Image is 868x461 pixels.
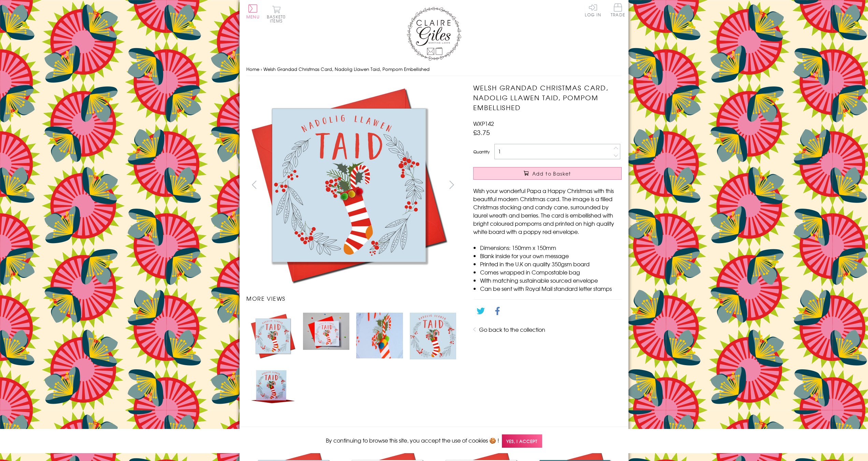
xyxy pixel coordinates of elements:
[480,252,622,260] li: Blank inside for your own message
[246,62,622,76] nav: breadcrumbs
[406,309,460,362] li: Carousel Page 4
[473,128,490,137] span: £3.75
[479,325,545,333] a: Go back to the collection
[356,313,403,358] img: Welsh Grandad Christmas Card, Nadolig Llawen Taid, Pompom Embellished
[473,83,622,112] h1: Welsh Grandad Christmas Card, Nadolig Llawen Taid, Pompom Embellished
[480,276,622,284] li: With matching sustainable sourced envelope
[353,309,406,362] li: Carousel Page 3
[480,260,622,268] li: Printed in the U.K on quality 350gsm board
[246,4,260,19] button: Menu
[444,177,460,192] button: next
[246,294,460,302] h3: More views
[246,83,451,287] img: Welsh Grandad Christmas Card, Nadolig Llawen Taid, Pompom Embellished
[473,187,622,236] p: Wish your wonderful Papa a Happy Christmas with this beautiful modern Christmas card. The image i...
[246,177,262,192] button: prev
[480,268,622,276] li: Comes wrapped in Compostable bag
[300,309,353,362] li: Carousel Page 2
[246,363,300,410] li: Carousel Page 5
[270,14,286,24] span: 0 items
[407,7,461,61] img: Claire Giles Greetings Cards
[246,14,260,20] span: Menu
[246,309,460,410] ul: Carousel Pagination
[250,366,296,406] img: Welsh Grandad Christmas Card, Nadolig Llawen Taid, Pompom Embellished
[261,66,262,72] span: ›
[246,66,259,72] a: Home
[410,313,456,359] img: Welsh Grandad Christmas Card, Nadolig Llawen Taid, Pompom Embellished
[250,313,296,359] img: Welsh Grandad Christmas Card, Nadolig Llawen Taid, Pompom Embellished
[473,149,490,155] label: Quantity
[532,170,571,177] span: Add to Basket
[611,3,625,17] span: Trade
[267,5,286,23] button: Basket0 items
[473,167,622,180] button: Add to Basket
[263,66,430,72] span: Welsh Grandad Christmas Card, Nadolig Llawen Taid, Pompom Embellished
[585,3,601,17] a: Log In
[611,3,625,18] a: Trade
[246,309,300,362] li: Carousel Page 1 (Current Slide)
[502,434,542,448] span: Yes, I accept
[480,243,622,252] li: Dimensions: 150mm x 150mm
[480,284,622,293] li: Can be sent with Royal Mail standard letter stamps
[473,119,494,128] span: WXP142
[460,83,664,247] img: Welsh Grandad Christmas Card, Nadolig Llawen Taid, Pompom Embellished
[303,313,349,350] img: Welsh Grandad Christmas Card, Nadolig Llawen Taid, Pompom Embellished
